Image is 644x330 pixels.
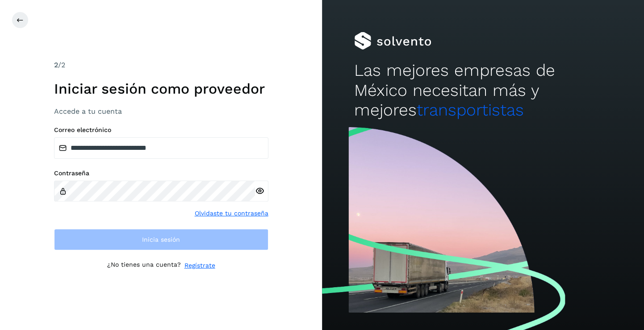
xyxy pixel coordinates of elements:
h1: Iniciar sesión como proveedor [54,80,268,97]
span: 2 [54,61,58,69]
p: ¿No tienes una cuenta? [107,261,181,270]
button: Inicia sesión [54,229,268,250]
span: Inicia sesión [142,236,180,243]
label: Contraseña [54,169,268,177]
h3: Accede a tu cuenta [54,107,268,115]
a: Olvidaste tu contraseña [195,209,268,218]
h2: Las mejores empresas de México necesitan más y mejores [354,61,612,120]
span: transportistas [417,100,524,120]
div: /2 [54,60,268,70]
label: Correo electrónico [54,126,268,134]
a: Regístrate [184,261,215,270]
